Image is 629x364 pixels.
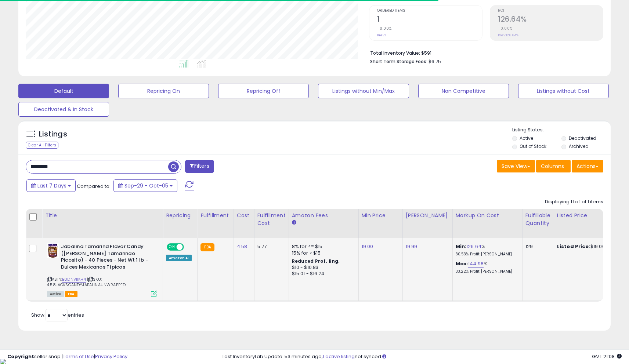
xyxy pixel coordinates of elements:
span: OFF [183,244,195,250]
span: Ordered Items [377,9,482,13]
a: 19.00 [362,243,373,250]
b: Reduced Prof. Rng. [292,258,340,264]
div: Title [45,212,160,219]
button: Repricing On [118,84,209,98]
small: FBA [200,243,214,251]
b: Min: [456,243,467,250]
span: Compared to: [77,183,111,190]
th: The percentage added to the cost of goods (COGS) that forms the calculator for Min & Max prices. [452,209,522,238]
b: Short Term Storage Fees: [370,58,427,65]
div: Fulfillable Quantity [525,212,551,227]
span: ROI [498,9,603,13]
span: | SKU: 4.58JACKSCANDYJABALINAUNWRAPPED [47,276,126,287]
h2: 1 [377,15,482,25]
span: $6.75 [429,58,441,65]
button: Repricing Off [218,84,309,98]
button: Non Competitive [418,84,509,98]
button: Default [18,84,109,98]
small: 0.00% [377,26,392,31]
div: [PERSON_NAME] [406,212,449,219]
div: Min Price [362,212,400,219]
button: Columns [536,160,571,172]
span: Last 7 Days [37,182,66,189]
div: 15% for > $15 [292,250,353,256]
a: 4.58 [237,243,247,250]
b: Jabalina Tamarind Flavor Candy ([PERSON_NAME] Tamarindo Picosito) - 40 Pieces - Net Wt 1 lb - Dul... [61,243,150,272]
button: Listings without Min/Max [318,84,409,98]
span: All listings currently available for purchase on Amazon [47,291,64,297]
button: Save View [497,160,535,172]
button: Listings without Cost [518,84,609,98]
small: Prev: 126.64% [498,33,518,37]
b: Total Inventory Value: [370,50,420,56]
label: Active [520,135,533,141]
button: Actions [572,160,603,172]
p: 33.22% Profit [PERSON_NAME] [456,269,517,274]
span: Show: entries [31,312,84,318]
strong: Copyright [7,353,34,360]
a: Terms of Use [63,353,94,360]
div: Amazon AI [166,255,192,261]
button: Deactivated & In Stock [18,102,109,117]
div: 129 [525,243,548,250]
div: Listed Price [557,212,621,219]
img: 51+s41n2uRL._SL40_.jpg [47,243,59,258]
button: Filters [185,160,214,173]
span: Columns [541,163,564,170]
h2: 126.64% [498,15,603,25]
div: 5.77 [257,243,283,250]
div: 8% for <= $15 [292,243,353,250]
span: 2025-10-13 21:08 GMT [592,353,622,360]
label: Archived [569,143,589,149]
span: ON [167,244,177,250]
div: Markup on Cost [456,212,519,219]
div: Fulfillment Cost [257,212,286,227]
a: 144.98 [468,260,484,267]
div: Displaying 1 to 1 of 1 items [545,199,603,205]
b: Max: [456,260,469,267]
div: seller snap | | [7,353,127,360]
div: % [456,243,517,257]
div: Repricing [166,212,194,219]
div: Cost [237,212,251,219]
div: % [456,261,517,274]
div: ASIN: [47,243,157,296]
span: Sep-29 - Oct-05 [124,182,168,189]
div: $10 - $10.83 [292,265,353,271]
p: Listing States: [512,127,611,134]
a: B0DNV11KH4 [62,276,86,283]
button: Last 7 Days [26,179,76,192]
li: $591 [370,48,598,57]
small: Prev: 1 [377,33,386,37]
p: 30.53% Profit [PERSON_NAME] [456,252,517,257]
div: Amazon Fees [292,212,355,219]
h5: Listings [39,129,67,139]
div: $19.00 [557,243,618,250]
a: 1 active listing [323,353,355,360]
a: Privacy Policy [95,353,127,360]
div: Clear All Filters [26,142,58,149]
small: 0.00% [498,26,513,31]
div: Last InventoryLab Update: 53 minutes ago, not synced. [223,353,622,360]
button: Sep-29 - Oct-05 [113,179,177,192]
div: $15.01 - $16.24 [292,271,353,277]
div: Fulfillment [200,212,230,219]
b: Listed Price: [557,243,590,250]
a: 126.64 [466,243,481,250]
small: Amazon Fees. [292,219,296,226]
label: Out of Stock [520,143,546,149]
span: FBA [65,291,77,297]
a: 19.99 [406,243,417,250]
label: Deactivated [569,135,596,141]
